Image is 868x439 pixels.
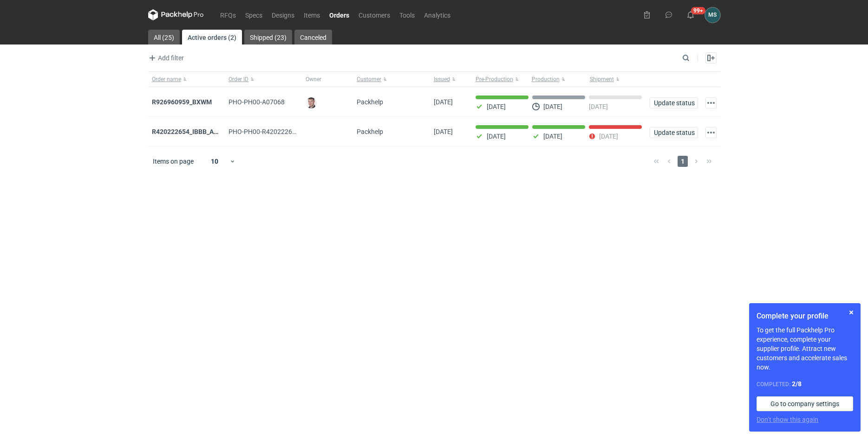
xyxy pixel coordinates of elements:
[434,128,453,135] span: 29/07/2025
[532,76,560,83] span: Production
[705,7,720,23] div: Michał Sokołowski
[228,128,357,135] span: PHO-PH00-R420222654_IBBB_AADN_YYMX
[476,76,513,83] span: Pre-Production
[654,100,694,106] span: Update status
[215,9,241,20] a: RFQs
[543,133,562,140] p: [DATE]
[225,72,302,87] button: Order ID
[650,127,698,138] button: Update status
[353,72,430,87] button: Customer
[244,30,292,45] a: Shipped (23)
[487,103,506,110] p: [DATE]
[182,30,242,45] a: Active orders (2)
[419,9,455,20] a: Analytics
[683,7,698,22] button: 99+
[152,98,212,106] a: R926960959_BXWM
[757,415,818,424] button: Don’t show this again
[228,98,285,106] span: PHO-PH00-A07068
[757,379,853,389] div: Completed:
[147,52,184,64] span: Add filter
[757,325,853,372] p: To get the full Packhelp Pro experience, complete your supplier profile. Attract new customers an...
[487,133,506,140] p: [DATE]
[434,98,453,106] span: 04/08/2025
[148,30,180,45] a: All (25)
[357,76,381,83] span: Customer
[705,127,717,138] button: Actions
[228,76,248,83] span: Order ID
[705,7,720,23] button: MS
[705,97,717,108] button: Actions
[241,9,267,20] a: Specs
[148,72,225,87] button: Order name
[589,103,608,110] p: [DATE]
[267,9,299,20] a: Designs
[146,52,184,64] button: Add filter
[325,9,354,20] a: Orders
[354,9,395,20] a: Customers
[200,155,230,168] div: 10
[294,30,332,45] a: Canceled
[680,52,710,64] input: Search
[357,98,383,106] span: Packhelp
[395,9,419,20] a: Tools
[306,76,321,83] span: Owner
[430,72,472,87] button: Issued
[792,380,802,388] strong: 2 / 8
[588,72,646,87] button: Shipment
[678,156,688,167] span: 1
[650,97,698,108] button: Update status
[434,76,450,83] span: Issued
[654,129,694,136] span: Update status
[543,103,562,110] p: [DATE]
[472,72,530,87] button: Pre-Production
[757,396,853,411] a: Go to company settings
[599,133,618,140] p: [DATE]
[153,157,194,166] span: Items on page
[846,307,857,318] button: Skip for now
[357,128,383,135] span: Packhelp
[299,9,325,20] a: Items
[590,76,614,83] span: Shipment
[530,72,588,87] button: Production
[757,311,853,322] h1: Complete your profile
[148,9,204,20] svg: Packhelp Pro
[306,97,317,108] img: Maciej Sikora
[152,128,248,135] a: R420222654_IBBB_AADN_YYMX
[152,76,181,83] span: Order name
